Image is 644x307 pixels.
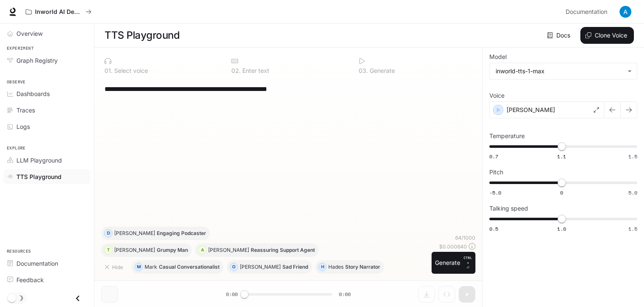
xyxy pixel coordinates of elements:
p: Reassuring Support Agent [251,248,315,253]
span: Logs [16,122,30,131]
div: D [105,227,112,240]
p: [PERSON_NAME] [114,248,155,253]
p: [PERSON_NAME] [114,231,155,236]
button: MMarkCasual Conversationalist [131,260,223,274]
p: Hades [328,264,343,270]
div: M [135,260,142,274]
a: Docs [545,27,574,44]
p: [PERSON_NAME] [240,264,281,270]
img: User avatar [620,6,631,18]
p: 0 1 . [105,68,113,74]
p: Model [489,54,507,60]
p: Engaging Podcaster [157,231,206,236]
a: Overview [3,26,91,41]
p: [PERSON_NAME] [507,106,555,114]
button: User avatar [617,3,634,20]
span: Documentation [566,7,607,17]
div: A [199,243,206,257]
span: -5.0 [489,189,501,196]
span: Graph Registry [16,56,58,65]
span: 0.7 [489,153,498,160]
a: Dashboards [3,86,91,101]
p: 0 3 . [359,68,368,74]
span: Overview [16,29,43,38]
p: Story Narrator [345,264,380,270]
span: Feedback [16,275,44,284]
div: H [319,260,326,274]
span: 1.0 [557,225,566,232]
p: $ 0.000640 [439,243,467,250]
span: 1.1 [557,153,566,160]
div: inworld-tts-1-max [496,67,623,75]
span: Documentation [16,259,58,268]
a: Traces [3,103,91,117]
span: 0.5 [489,225,498,232]
button: Close drawer [68,290,87,307]
p: Mark [145,264,157,270]
a: Logs [3,119,91,134]
a: LLM Playground [3,153,91,168]
button: GenerateCTRL +⏎ [432,252,475,274]
p: Inworld AI Demos [35,8,82,16]
a: Documentation [562,3,614,20]
p: Temperature [489,133,525,139]
p: Casual Conversationalist [159,264,220,270]
p: Grumpy Man [157,248,188,253]
span: 1.5 [628,225,637,232]
span: LLM Playground [16,156,62,165]
span: Dashboards [16,89,50,98]
p: Sad Friend [282,264,308,270]
div: O [230,260,238,274]
p: Enter text [241,68,269,74]
button: D[PERSON_NAME]Engaging Podcaster [101,227,210,240]
span: Traces [16,106,35,115]
div: T [105,243,112,257]
p: [PERSON_NAME] [208,248,249,253]
button: HHadesStory Narrator [315,260,384,274]
p: Generate [368,68,395,74]
a: Documentation [3,256,91,271]
button: T[PERSON_NAME]Grumpy Man [101,243,192,257]
p: 64 / 1000 [455,234,475,241]
span: 1.5 [628,153,637,160]
button: Clone Voice [580,27,634,44]
p: Talking speed [489,206,528,211]
span: 5.0 [628,189,637,196]
span: Dark mode toggle [8,293,16,302]
span: 0 [560,189,563,196]
button: Hide [101,260,128,274]
div: inworld-tts-1-max [490,63,637,79]
a: Graph Registry [3,53,91,68]
h1: TTS Playground [105,27,180,44]
p: CTRL + [464,255,472,265]
span: TTS Playground [16,172,62,181]
button: All workspaces [22,3,95,20]
p: ⏎ [464,255,472,270]
a: Feedback [3,272,91,287]
button: A[PERSON_NAME]Reassuring Support Agent [195,243,319,257]
p: Voice [489,93,504,99]
button: O[PERSON_NAME]Sad Friend [227,260,312,274]
a: TTS Playground [3,169,91,184]
p: Pitch [489,169,503,175]
p: 0 2 . [231,68,241,74]
p: Select voice [113,68,148,74]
